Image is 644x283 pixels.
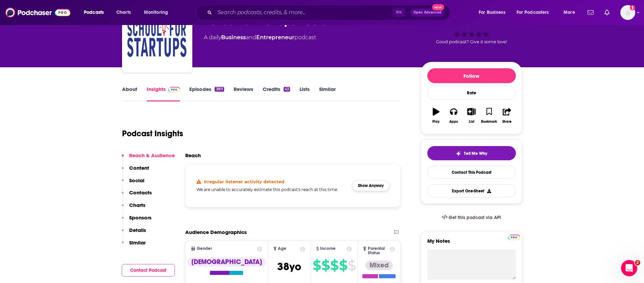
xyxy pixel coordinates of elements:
button: Sponsors [122,214,151,227]
input: Search podcasts, credits, & more... [215,7,392,18]
button: Show Anyway [352,180,389,191]
span: Gender [197,246,212,251]
span: $ [339,260,347,271]
img: Podchaser Pro [508,235,520,240]
button: open menu [559,7,583,18]
img: School for Startups Radio [123,4,191,71]
a: Get this podcast via API [436,209,507,226]
span: Age [278,246,286,251]
span: Logged in as lkingsley [620,5,635,20]
svg: Add a profile image [630,5,635,10]
button: open menu [139,7,177,18]
button: Contact Podcast [122,264,175,277]
span: $ [321,260,330,271]
button: Reach & Audience [122,152,175,165]
span: $ [313,260,321,271]
div: A daily podcast [204,33,316,42]
span: Podcasts [84,8,104,17]
div: Mixed [365,261,393,270]
h1: Podcast Insights [122,128,183,139]
a: Pro website [508,234,520,240]
div: Apps [449,120,458,124]
div: [DEMOGRAPHIC_DATA] [187,257,266,267]
span: Tell Me Why [464,151,487,156]
button: Content [122,165,149,177]
span: Good podcast? Give it some love! [436,39,507,44]
label: My Notes [427,238,516,250]
p: Sponsors [129,214,151,221]
span: Get this podcast via API [449,215,501,220]
h5: We are unable to accurately estimate this podcast's reach at this time. [196,187,347,192]
a: Lists [300,86,310,101]
span: and [246,34,256,41]
span: For Podcasters [517,8,549,17]
button: open menu [474,7,514,18]
img: Podchaser Pro [168,87,180,92]
div: 3811 [215,87,224,92]
iframe: Intercom live chat [621,260,637,276]
button: Follow [427,68,516,83]
div: Search podcasts, credits, & more... [202,5,457,20]
a: Similar [319,86,336,101]
a: Charts [112,7,135,18]
span: 2 [635,260,640,265]
p: Reach & Audience [129,152,175,159]
span: For Business [479,8,505,17]
img: tell me why sparkle [456,151,461,156]
div: 43 [284,87,290,92]
h2: Reach [185,152,201,159]
p: Contacts [129,189,152,196]
button: open menu [79,7,113,18]
p: Charts [129,202,145,208]
button: Charts [122,202,145,214]
div: Good podcast? Give it some love! [421,8,522,50]
a: InsightsPodchaser Pro [147,86,180,101]
p: Similar [129,239,146,246]
div: Share [502,120,511,124]
a: Show notifications dropdown [602,7,612,18]
span: 38 yo [277,260,301,273]
button: Details [122,227,146,239]
button: Bookmark [480,103,498,128]
a: Reviews [234,86,253,101]
button: Share [498,103,516,128]
span: Monitoring [144,8,168,17]
button: Similar [122,239,146,252]
a: Episodes3811 [189,86,224,101]
a: Business [221,34,246,41]
span: Open Advanced [413,11,442,14]
h4: Irregular listener activity detected [204,179,284,184]
button: Play [427,103,445,128]
span: Parental Status [368,246,388,255]
button: Apps [445,103,462,128]
button: Social [122,177,144,190]
a: Entrepreneur [256,34,294,41]
p: Social [129,177,144,184]
span: $ [348,260,356,271]
a: Show notifications dropdown [585,7,596,18]
button: Contacts [122,189,152,202]
span: More [564,8,575,17]
div: Play [432,120,439,124]
button: Show profile menu [620,5,635,20]
p: Details [129,227,146,233]
span: Charts [116,8,131,17]
img: Podchaser - Follow, Share and Rate Podcasts [5,6,70,19]
div: Bookmark [481,120,497,124]
span: ⌘ K [392,8,405,17]
h2: Audience Demographics [185,229,247,235]
a: About [122,86,137,101]
a: Credits43 [263,86,290,101]
p: Content [129,165,149,171]
span: Income [320,246,336,251]
a: Contact This Podcast [427,166,516,179]
span: $ [330,260,338,271]
div: List [469,120,474,124]
button: tell me why sparkleTell Me Why [427,146,516,160]
img: User Profile [620,5,635,20]
div: Rate [427,86,516,100]
button: List [462,103,480,128]
span: New [432,4,444,10]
